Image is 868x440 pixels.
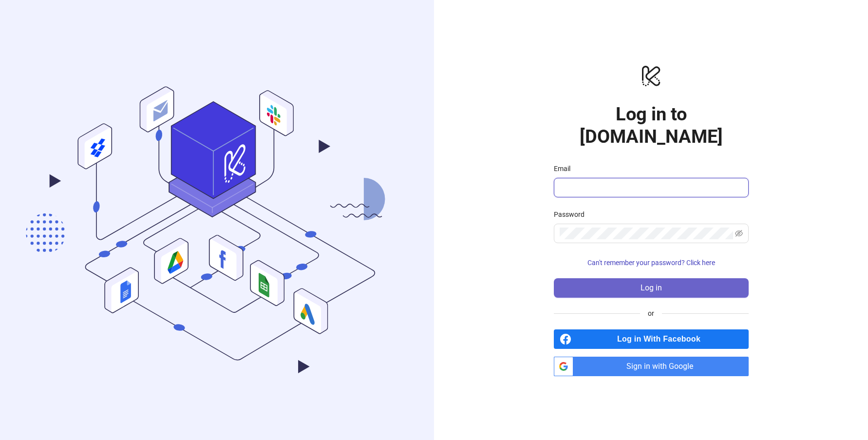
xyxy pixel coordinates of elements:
input: Password [560,228,733,239]
span: Can't remember your password? Click here [587,259,715,267]
h1: Log in to [DOMAIN_NAME] [554,103,749,148]
span: or [640,308,662,319]
input: Email [560,182,741,193]
label: Password [554,209,591,220]
label: Email [554,163,577,174]
span: Sign in with Google [577,357,749,376]
span: Log in [641,284,662,292]
span: eye-invisible [735,230,743,237]
button: Can't remember your password? Click here [554,255,749,270]
a: Can't remember your password? Click here [554,259,749,267]
a: Log in With Facebook [554,329,749,349]
a: Sign in with Google [554,357,749,376]
span: Log in With Facebook [575,329,749,349]
button: Log in [554,278,749,298]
